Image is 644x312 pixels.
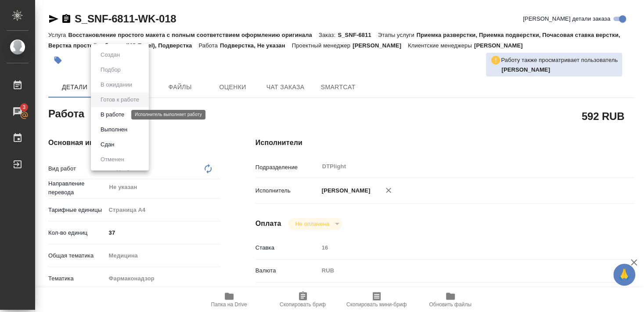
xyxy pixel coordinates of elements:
[98,155,127,164] button: Отменен
[98,50,122,60] button: Создан
[98,140,117,149] button: Сдан
[98,110,127,120] button: В работе
[98,80,135,90] button: В ожидании
[98,125,130,134] button: Выполнен
[98,65,123,75] button: Подбор
[98,95,142,105] button: Готов к работе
